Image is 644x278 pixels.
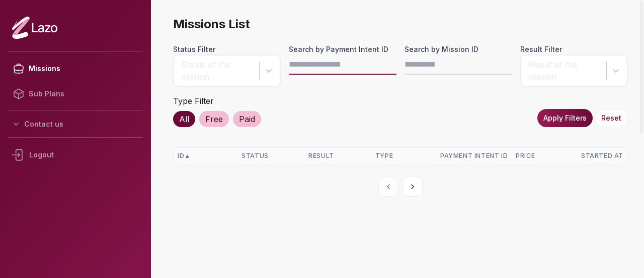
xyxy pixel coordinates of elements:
[308,152,367,160] div: Result
[178,152,233,160] div: ID
[520,44,628,54] label: Result Filter
[516,152,573,160] div: Price
[375,152,432,160] div: Type
[8,56,143,81] a: Missions
[184,152,190,160] span: ▲
[595,109,628,127] button: Reset
[403,177,423,197] button: Next page
[173,96,214,106] label: Type Filter
[173,16,628,32] span: Missions List
[173,44,281,54] label: Status Filter
[199,111,229,127] div: Free
[233,111,261,127] div: Paid
[581,152,623,160] div: Started At
[8,81,143,106] a: Sub Plans
[289,44,396,54] label: Search by Payment Intent ID
[8,115,143,133] button: Contact us
[242,152,300,160] div: Status
[405,44,512,54] label: Search by Mission ID
[537,109,593,127] button: Apply Filters
[8,142,143,168] div: Logout
[440,152,508,160] div: Payment Intent ID
[528,59,601,83] div: Result of the mission
[181,59,254,83] div: Status of the mission
[173,111,195,127] div: All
